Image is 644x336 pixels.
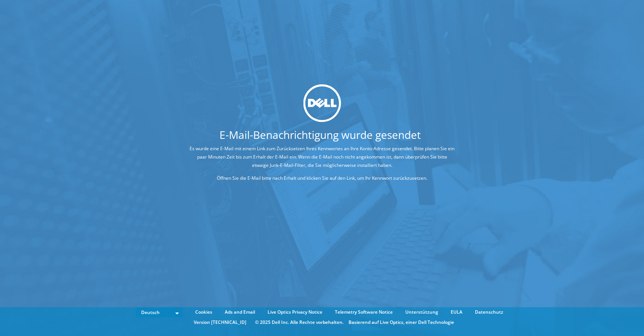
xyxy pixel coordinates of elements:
a: Live Optics Privacy Notice [262,308,328,316]
li: Basierend auf Live Optics, einer Dell Technologie [348,318,454,327]
a: EULA [445,308,468,316]
a: Unterstützung [400,308,444,316]
img: dell_svg_logo.svg [303,84,341,122]
a: Datenschutz [469,308,509,316]
p: Öffnen Sie die E-Mail bitte nach Erhalt und klicken Sie auf den Link, um Ihr Kennwort zurückzuset... [190,174,455,182]
h1: E-Mail-Benachrichtigung wurde gesendet [161,129,479,140]
p: Es wurde eine E-Mail mit einem Link zum Zurücksetzen Ihres Kennwortes an Ihre Konto-Adresse gesen... [190,145,455,170]
li: © 2025 Dell Inc. Alle Rechte vorbehalten. [251,318,347,327]
a: Cookies [190,308,218,316]
a: Telemetry Software Notice [329,308,398,316]
li: Version [TECHNICAL_ID] [190,318,250,327]
a: Ads and Email [219,308,261,316]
